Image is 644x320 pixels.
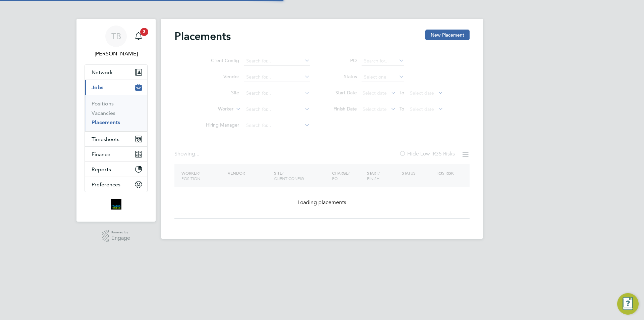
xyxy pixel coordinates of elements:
button: Jobs [85,80,147,95]
span: Tegan Bligh [85,50,148,58]
button: Engage Resource Center [617,293,639,315]
a: Go to home page [85,199,148,210]
nav: Main navigation [76,19,156,222]
a: TB[PERSON_NAME] [85,26,148,58]
a: Placements [92,119,120,126]
img: bromak-logo-retina.png [111,199,121,210]
span: Jobs [92,84,103,91]
span: Engage [111,235,130,241]
button: Timesheets [85,132,147,146]
span: 3 [140,28,148,36]
span: TB [111,32,121,41]
span: Finance [92,151,110,157]
button: Preferences [85,177,147,192]
button: Finance [85,147,147,162]
div: Jobs [85,95,147,131]
label: Hide Low IR35 Risks [399,150,455,157]
a: Vacancies [92,110,115,116]
button: New Placement [425,30,470,40]
span: Reports [92,166,111,173]
span: ... [195,150,199,157]
a: Positions [92,100,114,107]
button: Reports [85,162,147,177]
a: 3 [132,26,145,47]
h2: Placements [174,30,231,43]
div: Showing [174,150,201,157]
span: Powered by [111,230,130,235]
span: Network [92,69,113,76]
span: Preferences [92,181,120,188]
button: Network [85,65,147,80]
span: Timesheets [92,136,119,142]
a: Powered byEngage [102,230,130,242]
